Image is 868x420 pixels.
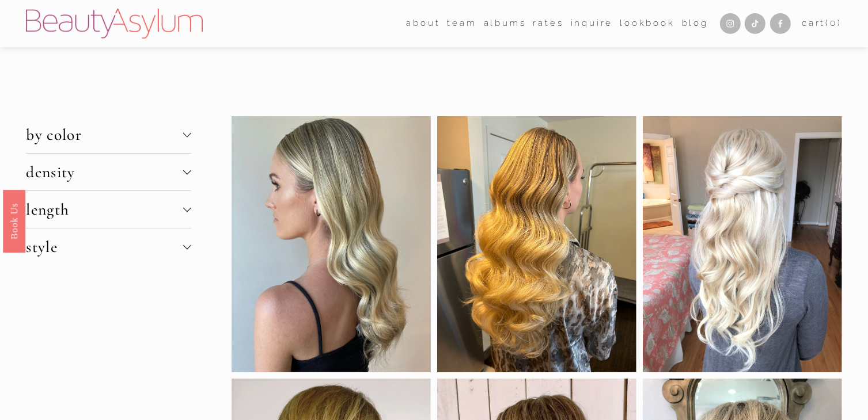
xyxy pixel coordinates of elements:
button: density [26,154,191,190]
span: about [406,16,440,31]
a: TikTok [745,13,765,34]
button: style [26,228,191,265]
img: Beauty Asylum | Bridal Hair &amp; Makeup Charlotte &amp; Atlanta [26,9,203,39]
a: folder dropdown [448,15,477,32]
a: Facebook [770,13,791,34]
span: by color [26,125,183,144]
a: albums [484,15,526,32]
button: length [26,191,191,228]
a: 0 items in cart [802,16,842,31]
span: length [26,200,183,219]
button: by color [26,116,191,153]
span: density [26,162,183,182]
a: Instagram [720,13,741,34]
span: team [448,16,477,31]
span: style [26,237,183,257]
a: Blog [682,15,708,32]
a: Book Us [3,190,25,253]
a: folder dropdown [406,15,440,32]
a: Inquire [571,15,613,32]
a: Rates [533,15,564,32]
a: Lookbook [620,15,674,32]
span: ( ) [825,18,842,28]
span: 0 [830,18,837,28]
